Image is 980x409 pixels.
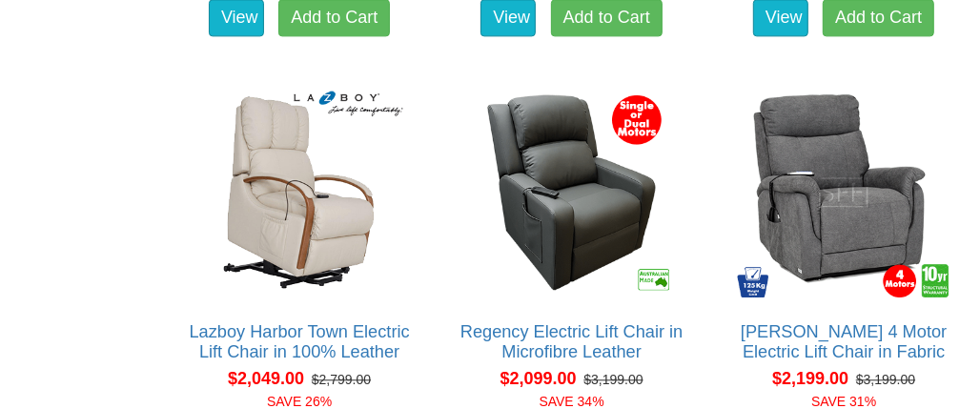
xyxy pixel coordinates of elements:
font: SAVE 26% [267,394,332,409]
img: Dalton 4 Motor Electric Lift Chair in Fabric [732,81,955,304]
a: Regency Electric Lift Chair in Microfibre Leather [460,322,684,360]
span: $2,199.00 [772,369,848,388]
a: Lazboy Harbor Town Electric Lift Chair in 100% Leather [190,322,410,360]
a: [PERSON_NAME] 4 Motor Electric Lift Chair in Fabric [741,322,947,360]
img: Regency Electric Lift Chair in Microfibre Leather [460,81,684,304]
del: $3,199.00 [583,372,643,387]
span: $2,049.00 [228,369,304,388]
font: SAVE 34% [540,394,604,409]
font: SAVE 31% [811,394,876,409]
span: $2,099.00 [500,369,577,388]
del: $3,199.00 [856,372,915,387]
img: Lazboy Harbor Town Electric Lift Chair in 100% Leather [188,81,411,304]
del: $2,799.00 [312,372,371,387]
